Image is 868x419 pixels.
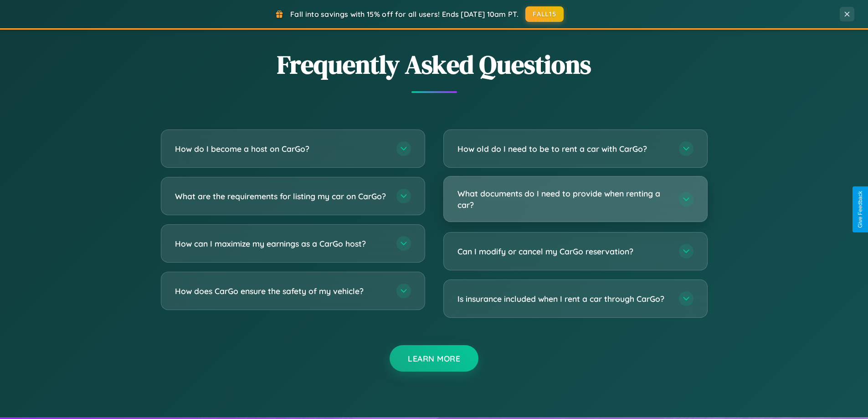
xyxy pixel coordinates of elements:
h3: What are the requirements for listing my car on CarGo? [175,191,387,202]
button: FALL15 [525,6,564,22]
span: Fall into savings with 15% off for all users! Ends [DATE] 10am PT. [290,10,519,19]
button: Learn More [390,345,478,372]
h3: What documents do I need to provide when renting a car? [457,188,670,210]
h3: How do I become a host on CarGo? [175,143,387,155]
h3: Is insurance included when I rent a car through CarGo? [457,293,670,305]
div: Give Feedback [857,191,863,228]
h2: Frequently Asked Questions [161,47,708,82]
h3: Can I modify or cancel my CarGo reservation? [457,246,670,257]
h3: How old do I need to be to rent a car with CarGo? [457,143,670,155]
h3: How can I maximize my earnings as a CarGo host? [175,238,387,249]
h3: How does CarGo ensure the safety of my vehicle? [175,285,387,297]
